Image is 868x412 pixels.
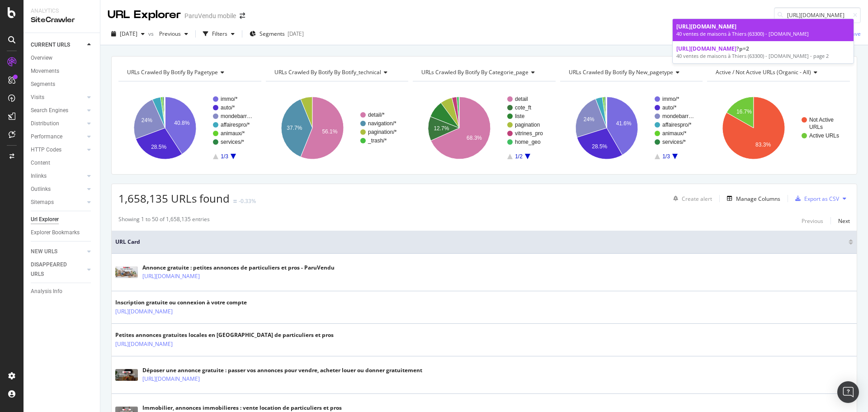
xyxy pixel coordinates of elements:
[515,113,525,119] text: liste
[174,120,189,126] text: 40.8%
[221,139,244,145] text: services/*
[31,158,94,168] a: Content
[755,142,771,148] text: 83.3%
[31,66,59,76] div: Movements
[31,53,94,63] a: Overview
[31,198,85,207] a: Sitemaps
[838,215,850,226] button: Next
[115,238,846,246] span: URL Card
[151,144,166,150] text: 28.5%
[714,65,842,80] h4: Active / Not Active URLs
[115,298,247,307] div: Inscription gratuite ou connexion à votre compte
[221,96,238,102] text: immo/*
[239,197,256,205] div: -0.33%
[31,145,85,155] a: HTTP Codes
[515,139,541,145] text: home_geo
[676,30,850,38] div: 40 ventes de maisons à Thiers (63300) - [DOMAIN_NAME]
[567,65,695,80] h4: URLs Crawled By Botify By new_pagetype
[115,266,138,278] img: main image
[584,116,594,123] text: 24%
[809,124,823,130] text: URLs
[31,260,76,279] div: DISAPPEARED URLS
[31,93,85,102] a: Visits
[676,45,736,52] span: [URL][DOMAIN_NAME]
[221,130,245,137] text: animaux/*
[515,104,532,111] text: cote_ft
[142,264,335,272] div: Annonce gratuite : petites annonces de particuliers et pros - ParuVendu
[736,195,780,203] div: Manage Columns
[184,11,236,20] div: ParuVendu mobile
[676,45,850,52] div: ?p=2
[142,404,342,412] div: Immobilier, annonces immobilieres : vente location de particuliers et pros
[792,191,839,206] button: Export as CSV
[31,132,85,142] a: Performance
[849,30,861,38] div: Save
[156,27,192,41] button: Previous
[221,104,235,111] text: auto/*
[115,307,173,316] a: [URL][DOMAIN_NAME]
[662,122,692,128] text: affairespro/*
[368,129,397,135] text: pagination/*
[802,217,823,225] div: Previous
[804,195,839,203] div: Export as CSV
[662,130,687,137] text: animaux/*
[108,27,148,41] button: [DATE]
[31,185,51,194] div: Outlinks
[368,137,387,144] text: _trash/*
[31,287,62,296] div: Analysis Info
[31,228,80,237] div: Explorer Bookmarks
[31,106,68,115] div: Search Engines
[31,132,62,142] div: Performance
[676,23,736,30] span: [URL][DOMAIN_NAME]
[31,119,59,128] div: Distribution
[31,40,85,50] a: CURRENT URLS
[707,89,849,167] svg: A chart.
[31,145,61,155] div: HTTP Codes
[420,65,547,80] h4: URLs Crawled By Botify By categorie_page
[809,117,834,123] text: Not Active
[31,80,55,89] div: Segments
[736,109,752,115] text: 16.7%
[120,30,137,38] span: 2025 Aug. 25th
[662,96,679,102] text: immo/*
[560,89,702,167] svg: A chart.
[31,247,85,256] a: NEW URLS
[809,133,839,139] text: Active URLs
[31,66,94,76] a: Movements
[221,122,250,128] text: affairespro/*
[31,15,93,25] div: SiteCrawler
[31,119,85,128] a: Distribution
[515,153,523,160] text: 1/2
[142,374,200,384] a: [URL][DOMAIN_NAME]
[266,89,407,167] svg: A chart.
[676,52,850,60] div: 40 ventes de maisons à Thiers (63300) - [DOMAIN_NAME] - page 2
[434,125,449,132] text: 12.7%
[148,30,156,38] span: vs
[31,215,59,224] div: Url Explorer
[368,120,396,127] text: navigation/*
[274,68,381,76] span: URLs Crawled By Botify By botify_technical
[670,191,712,206] button: Create alert
[592,143,607,150] text: 28.5%
[838,217,850,225] div: Next
[31,247,57,256] div: NEW URLS
[31,93,44,102] div: Visits
[259,30,285,38] span: Segments
[662,153,670,160] text: 1/3
[142,272,200,281] a: [URL][DOMAIN_NAME]
[368,112,385,118] text: detail/*
[118,89,260,167] div: A chart.
[413,89,554,167] svg: A chart.
[31,215,94,224] a: Url Explorer
[31,40,70,50] div: CURRENT URLS
[31,53,52,63] div: Overview
[125,65,253,80] h4: URLs Crawled By Botify By pagetype
[31,80,94,89] a: Segments
[802,215,823,226] button: Previous
[288,30,304,38] div: [DATE]
[837,381,859,403] div: Open Intercom Messenger
[467,135,482,141] text: 68.3%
